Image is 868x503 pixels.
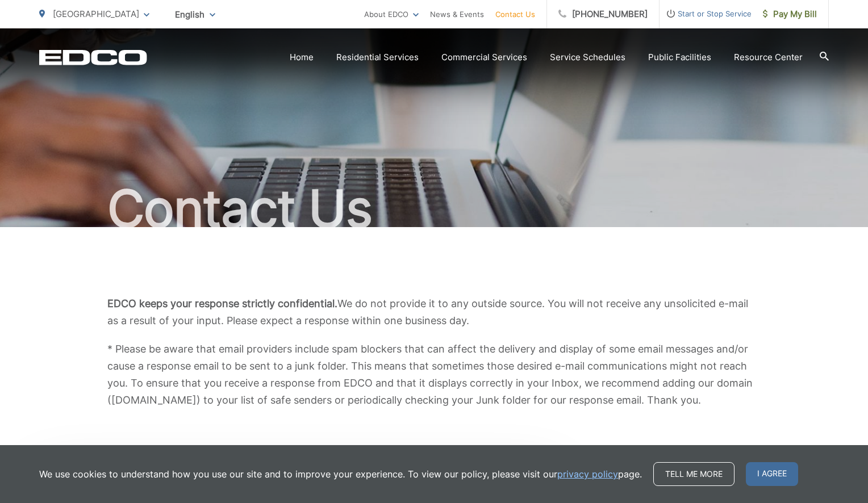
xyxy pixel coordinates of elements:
[364,7,419,21] a: About EDCO
[550,51,625,64] a: Service Schedules
[746,462,798,486] span: I agree
[653,462,735,486] a: Tell me more
[53,9,139,19] span: [GEOGRAPHIC_DATA]
[39,49,147,65] a: EDCD logo. Return to the homepage.
[648,51,711,64] a: Public Facilities
[557,467,618,481] a: privacy policy
[441,51,527,64] a: Commercial Services
[495,7,535,21] a: Contact Us
[107,295,761,329] p: We do not provide it to any outside source. You will not receive any unsolicited e-mail as a resu...
[734,51,803,64] a: Resource Center
[39,181,829,237] h1: Contact Us
[107,341,761,409] p: * Please be aware that email providers include spam blockers that can affect the delivery and dis...
[290,51,314,64] a: Home
[336,51,419,64] a: Residential Services
[39,467,642,481] p: We use cookies to understand how you use our site and to improve your experience. To view our pol...
[763,7,817,21] span: Pay My Bill
[166,5,224,24] span: English
[430,7,484,21] a: News & Events
[107,297,337,309] b: EDCO keeps your response strictly confidential.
